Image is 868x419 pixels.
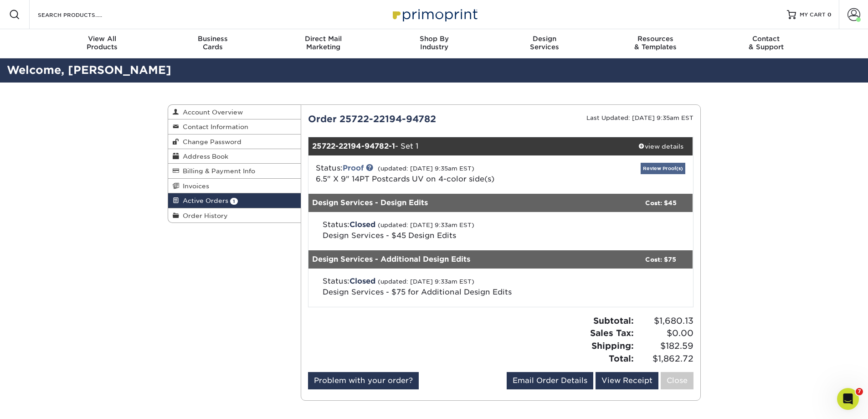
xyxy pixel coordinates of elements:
div: Cards [157,35,268,51]
span: 0 [827,11,832,18]
a: Review Proof(s) [641,163,685,174]
a: Shop ByIndustry [379,29,489,58]
span: $0.00 [637,327,693,340]
strong: Cost: $45 [645,199,677,207]
small: (updated: [DATE] 9:33am EST) [378,278,474,285]
span: Active Orders [179,197,228,204]
span: View All [47,35,158,43]
div: Status: [316,219,562,241]
small: Last Updated: [DATE] 9:35am EST [586,114,693,121]
span: 7 [856,388,863,395]
strong: Sales Tax: [590,328,634,338]
a: Address Book [168,149,301,164]
a: Active Orders 1 [168,193,301,208]
span: Billing & Payment Info [179,167,255,175]
a: Contact& Support [711,29,822,58]
a: Invoices [168,179,301,193]
span: Design Services - $75 for Additional Design Edits [323,288,512,296]
span: Account Overview [179,109,243,116]
iframe: Intercom live chat [837,388,859,410]
a: view details [629,137,693,155]
strong: Design Services - Design Edits [312,198,428,207]
span: Closed [349,220,375,229]
a: Account Overview [168,105,301,119]
div: Status: [316,276,562,298]
span: Invoices [179,182,209,190]
input: SEARCH PRODUCTS..... [37,9,126,20]
span: $1,680.13 [637,315,693,327]
a: Email Order Details [507,372,593,389]
div: Marketing [268,35,379,51]
a: 6.5" X 9" 14PT Postcards UV on 4-color side(s) [316,175,494,183]
iframe: Google Customer Reviews [2,391,77,416]
div: - Set 1 [308,137,629,155]
a: Problem with your order? [308,372,419,389]
small: (updated: [DATE] 9:35am EST) [378,165,474,172]
a: Close [661,372,693,389]
img: Primoprint [389,5,480,24]
span: Contact [711,35,822,43]
a: BusinessCards [157,29,268,58]
a: View Receipt [596,372,658,389]
small: (updated: [DATE] 9:33am EST) [378,222,474,228]
span: Resources [600,35,711,43]
span: Contact Information [179,123,248,130]
span: Direct Mail [268,35,379,43]
a: View AllProducts [47,29,158,58]
span: Shop By [379,35,489,43]
strong: Design Services - Additional Design Edits [312,255,470,264]
span: 1 [230,198,238,205]
div: & Support [711,35,822,51]
div: Status: [309,163,565,185]
a: Order History [168,208,301,222]
span: MY CART [800,11,826,19]
div: view details [629,142,693,151]
a: Direct MailMarketing [268,29,379,58]
a: Resources& Templates [600,29,711,58]
div: Services [489,35,600,51]
span: Change Password [179,138,241,145]
a: Billing & Payment Info [168,164,301,178]
span: Address Book [179,153,228,160]
a: DesignServices [489,29,600,58]
span: $182.59 [637,340,693,352]
strong: Subtotal: [593,316,634,326]
div: & Templates [600,35,711,51]
a: Contact Information [168,119,301,134]
div: Products [47,35,158,51]
span: Closed [349,277,375,285]
strong: Cost: $75 [645,256,676,263]
span: Design [489,35,600,43]
a: Proof [343,164,364,172]
div: Industry [379,35,489,51]
strong: Total: [609,353,634,363]
span: Order History [179,212,228,219]
strong: Shipping: [591,341,634,351]
div: Order 25722-22194-94782 [301,112,501,126]
span: Design Services - $45 Design Edits [323,231,456,240]
a: Change Password [168,134,301,149]
span: Business [157,35,268,43]
span: $1,862.72 [637,352,693,365]
strong: 25722-22194-94782-1 [312,142,395,150]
